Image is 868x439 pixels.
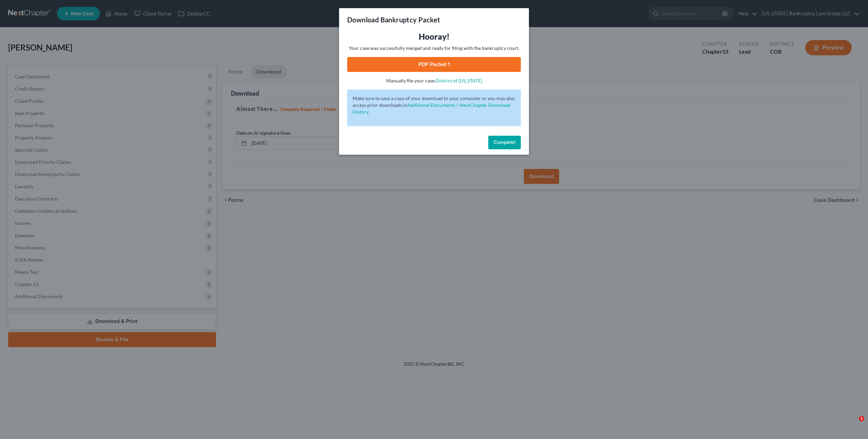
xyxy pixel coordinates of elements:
a: Additional Documents > NextChapter Download History. [353,102,510,115]
span: 1 [859,416,864,421]
p: Manually file your case: [347,77,521,84]
span: Complete! [494,139,515,145]
p: Make sure to save a copy of your download to your computer or you may also access prior downloads in [353,95,515,115]
h3: Download Bankruptcy Packet [347,15,440,24]
p: Your case was successfully merged and ready for filing with the bankruptcy court. [347,45,521,52]
button: Complete! [488,136,521,149]
h3: Hooray! [347,31,521,42]
a: District of [US_STATE] [436,78,482,83]
iframe: Intercom live chat [845,416,861,432]
a: PDF Packet 1 [347,57,521,72]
